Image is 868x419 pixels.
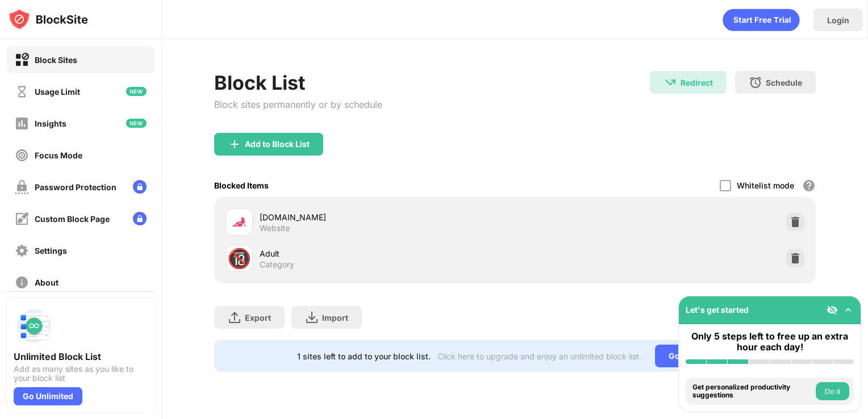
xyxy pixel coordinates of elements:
div: Block sites permanently or by schedule [214,99,382,110]
div: [DOMAIN_NAME] [260,211,515,223]
div: Password Protection [35,182,116,192]
img: new-icon.svg [126,87,147,96]
div: Block List [214,71,382,94]
button: Do it [816,382,849,400]
div: Adult [260,248,515,259]
iframe: Sign in with Google Dialog [635,11,857,216]
img: push-block-list.svg [14,305,55,346]
img: settings-off.svg [15,244,29,258]
img: block-on.svg [15,53,29,67]
div: Focus Mode [35,150,82,160]
img: lock-menu.svg [133,180,147,194]
div: Blocked Items [214,181,269,190]
img: new-icon.svg [126,119,147,128]
div: 1 sites left to add to your block list. [297,351,431,361]
div: Add as many sites as you like to your block list [14,364,148,383]
img: about-off.svg [15,275,29,290]
div: Insights [35,119,66,128]
div: Import [322,313,348,322]
div: Only 5 steps left to free up an extra hour each day! [686,331,854,353]
div: 🔞 [227,247,251,270]
div: Export [245,313,271,322]
div: Custom Block Page [35,214,110,224]
div: Settings [35,246,67,255]
div: Add to Block List [245,140,310,149]
div: Let's get started [686,305,749,315]
img: lock-menu.svg [133,212,147,225]
div: Usage Limit [35,87,80,97]
div: animation [723,9,800,31]
div: Website [260,223,290,233]
img: eye-not-visible.svg [827,304,838,316]
img: insights-off.svg [15,116,29,131]
div: Unlimited Block List [14,351,148,362]
div: About [35,278,59,287]
img: time-usage-off.svg [15,85,29,99]
img: omni-setup-toggle.svg [842,304,854,316]
div: Category [260,259,294,270]
img: customize-block-page-off.svg [15,212,29,226]
img: focus-off.svg [15,148,29,162]
div: Block Sites [35,55,77,65]
div: Go Unlimited [14,387,82,405]
div: Go Unlimited [655,345,733,367]
img: password-protection-off.svg [15,180,29,194]
div: Get personalized productivity suggestions [692,383,813,400]
img: logo-blocksite.svg [8,8,88,31]
div: Click here to upgrade and enjoy an unlimited block list. [437,351,641,361]
img: favicons [232,215,246,229]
